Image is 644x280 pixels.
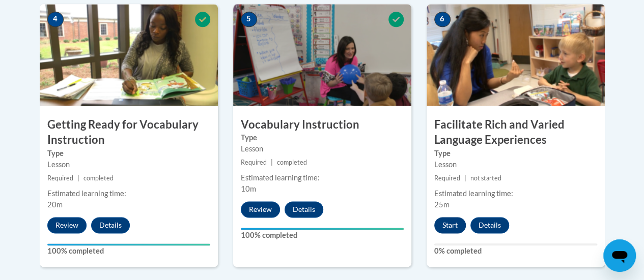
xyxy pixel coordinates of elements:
label: 100% completed [241,230,404,241]
span: completed [277,159,307,166]
span: 10m [241,184,256,193]
span: 25m [434,200,450,209]
label: Type [241,132,404,143]
span: | [271,159,273,166]
span: | [464,174,466,182]
div: Estimated learning time: [434,188,597,199]
iframe: Button to launch messaging window [603,239,636,272]
div: Estimated learning time: [241,172,404,183]
div: Your progress [47,243,210,245]
button: Start [434,217,466,233]
h3: Getting Ready for Vocabulary Instruction [40,117,218,148]
div: Lesson [47,159,210,170]
span: | [77,174,79,182]
label: Type [434,148,597,159]
img: Course Image [40,4,218,106]
div: Lesson [241,143,404,154]
div: Your progress [241,228,404,230]
span: completed [83,174,114,182]
div: Estimated learning time: [47,188,210,199]
button: Details [470,217,509,233]
button: Review [47,217,87,233]
img: Course Image [427,4,605,106]
span: 5 [241,12,257,27]
span: 4 [47,12,64,27]
span: Required [47,174,73,182]
span: Required [241,159,267,166]
label: 0% completed [434,245,597,257]
span: 6 [434,12,451,27]
button: Details [91,217,130,233]
button: Review [241,201,280,217]
button: Details [285,201,323,217]
div: Lesson [434,159,597,170]
span: 20m [47,200,63,209]
h3: Facilitate Rich and Varied Language Experiences [427,117,605,148]
span: Required [434,174,460,182]
span: not started [470,174,501,182]
h3: Vocabulary Instruction [233,117,411,133]
label: 100% completed [47,245,210,257]
img: Course Image [233,4,411,106]
label: Type [47,148,210,159]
